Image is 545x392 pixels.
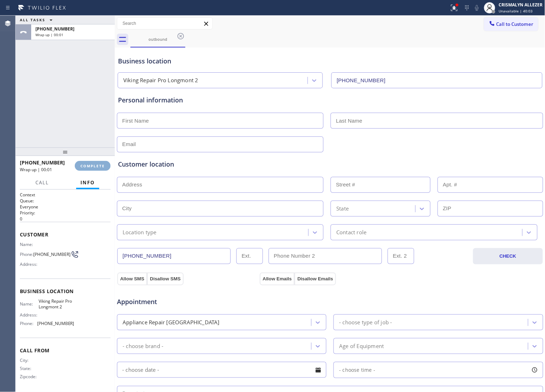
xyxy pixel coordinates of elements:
span: Business location [20,288,111,295]
div: - choose brand - [123,342,163,350]
span: Call [35,179,49,186]
span: Address: [20,312,39,318]
button: Disallow Emails [294,273,336,285]
button: Allow SMS [117,273,147,285]
span: Phone: [20,252,33,257]
div: Location type [123,228,157,236]
input: ZIP [438,201,543,217]
span: Customer [20,231,111,238]
span: Name: [20,242,39,247]
span: [PHONE_NUMBER] [37,321,74,326]
p: 0 [20,216,111,222]
span: State: [20,366,39,371]
div: - choose type of job - [339,318,392,326]
span: Call to Customer [496,21,534,27]
h1: Context [20,192,111,198]
p: Everyone [20,204,111,210]
div: Appliance Repair [GEOGRAPHIC_DATA] [123,318,220,326]
button: Allow Emails [260,273,294,285]
span: - choose time - [339,366,375,373]
span: Viking Repair Pro Longmont 2 [39,298,74,309]
button: ALL TASKS [16,16,60,24]
input: Phone Number [331,72,542,88]
div: Contact role [336,228,366,236]
span: Unavailable | 40:03 [499,9,533,13]
span: Info [80,179,95,186]
span: [PHONE_NUMBER] [35,26,74,32]
span: [PHONE_NUMBER] [33,252,71,257]
input: - choose date - [117,362,326,378]
div: CRISMALYN ALLEZER [499,2,543,8]
input: Phone Number 2 [269,248,382,264]
div: State [336,205,349,213]
h2: Queue: [20,198,111,204]
div: Business location [118,56,542,66]
span: Name: [20,301,39,307]
button: Call [31,176,53,190]
input: Last Name [331,113,543,129]
span: [PHONE_NUMBER] [20,159,65,166]
input: City [117,201,324,217]
span: City: [20,358,39,363]
button: CHECK [473,248,543,264]
span: Appointment [117,297,258,307]
button: Disallow SMS [147,273,184,285]
span: ALL TASKS [20,17,45,22]
input: First Name [117,113,324,129]
input: Phone Number [117,248,231,264]
input: Street # [331,177,431,193]
span: COMPLETE [80,163,105,168]
span: Wrap up | 00:01 [20,167,52,173]
input: Search [117,18,212,29]
span: Address: [20,262,39,267]
input: Email [117,136,324,152]
span: Call From [20,347,111,354]
button: Mute [472,3,482,13]
div: outbound [131,37,185,42]
span: Wrap up | 00:01 [35,32,63,37]
h2: Priority: [20,210,111,216]
div: Age of Equipment [339,342,384,350]
input: Ext. 2 [388,248,414,264]
span: Zipcode: [20,374,39,380]
input: Address [117,177,324,193]
div: Customer location [118,159,542,169]
button: Info [76,176,99,190]
input: Apt. # [438,177,543,193]
span: Phone: [20,321,37,326]
div: Viking Repair Pro Longmont 2 [123,77,198,85]
div: Personal information [118,95,542,105]
button: COMPLETE [75,161,111,171]
input: Ext. [236,248,263,264]
button: Call to Customer [484,17,538,31]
